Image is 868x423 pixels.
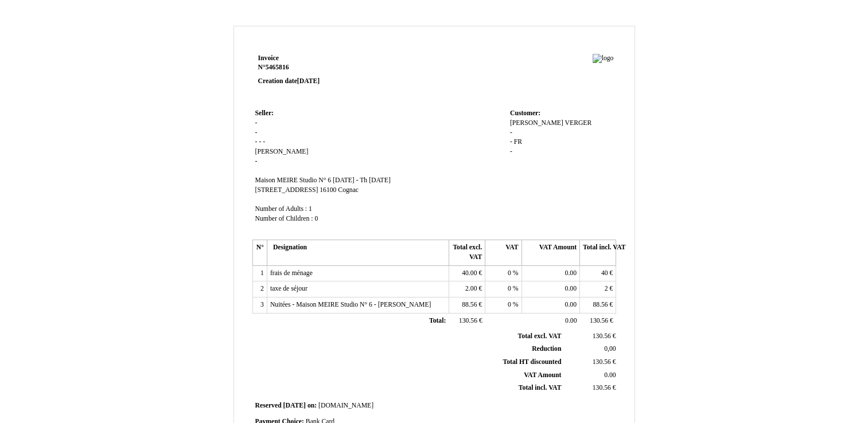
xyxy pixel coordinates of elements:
th: N° [252,240,267,265]
span: Number of Children : [255,215,313,222]
span: 2 [605,285,608,292]
span: [DATE] [283,402,306,409]
span: taxe de séjour [270,285,308,292]
span: [PERSON_NAME] [510,119,563,127]
td: € [580,313,616,329]
td: 2 [252,281,267,297]
span: Nuitées - Maison MEIRE Studio N° 6 - [PERSON_NAME] [270,301,431,308]
td: % [485,281,521,297]
span: on: [308,402,317,409]
span: 0.00 [565,269,577,277]
span: 5465816 [266,64,289,71]
th: VAT [485,240,521,265]
td: € [449,265,485,281]
td: € [563,330,618,343]
td: 3 [252,297,267,314]
span: Invoice [258,54,279,62]
span: frais de ménage [270,269,313,277]
span: - [510,129,512,136]
span: 0 [508,301,511,308]
td: % [485,297,521,314]
span: - [255,138,258,146]
span: 2.00 [465,285,477,292]
span: 40.00 [462,269,477,277]
span: FR [514,138,522,146]
th: Designation [267,240,449,265]
span: [PERSON_NAME] [255,148,309,155]
span: VAT Amount [524,371,561,379]
span: Total: [429,317,446,324]
span: VERGER [565,119,592,127]
span: 130.56 [459,317,477,324]
span: Total excl. VAT [518,332,562,340]
td: € [449,313,485,329]
span: - [510,148,512,155]
span: Reserved [255,402,282,409]
span: - [255,129,258,136]
span: Number of Adults : [255,205,308,213]
span: Total HT discounted [503,358,561,366]
span: [DATE] - Th [DATE] [333,177,391,184]
span: - [255,119,258,127]
span: Total incl. VAT [519,384,562,391]
span: 40 [601,269,608,277]
td: € [449,281,485,297]
strong: N° [258,63,395,72]
th: VAT Amount [521,240,579,265]
span: Reduction [532,345,561,352]
span: Seller: [255,109,274,117]
span: 0 [314,215,318,222]
td: € [580,297,616,314]
th: Total incl. VAT [580,240,616,265]
td: 1 [252,265,267,281]
span: 0 [508,269,511,277]
span: [DOMAIN_NAME] [318,402,373,409]
span: [DATE] [297,77,320,85]
span: Maison MEIRE Studio N° 6 [255,177,332,184]
td: € [580,265,616,281]
span: 130.56 [590,317,608,324]
span: 1 [309,205,312,213]
span: 0.00 [565,285,577,292]
span: [STREET_ADDRESS] [255,186,318,194]
strong: Creation date [258,77,320,85]
span: 16100 [320,186,336,194]
span: 0,00 [604,345,616,352]
span: 0 [508,285,511,292]
span: - [259,138,261,146]
span: 0.00 [565,301,577,308]
td: € [580,281,616,297]
span: 130.56 [593,358,611,366]
span: 130.56 [593,384,611,391]
span: 130.56 [593,332,611,340]
span: 0.00 [565,317,577,324]
th: Total excl. VAT [449,240,485,265]
td: € [563,356,618,369]
span: Customer: [510,109,540,117]
td: % [485,265,521,281]
img: logo [593,54,614,64]
span: - [510,138,512,146]
span: - [263,138,265,146]
span: 88.56 [462,301,477,308]
span: - [255,158,258,165]
span: Cognac [338,186,359,194]
span: 0.00 [604,371,616,379]
td: € [449,297,485,314]
td: € [563,382,618,395]
span: 88.56 [593,301,608,308]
